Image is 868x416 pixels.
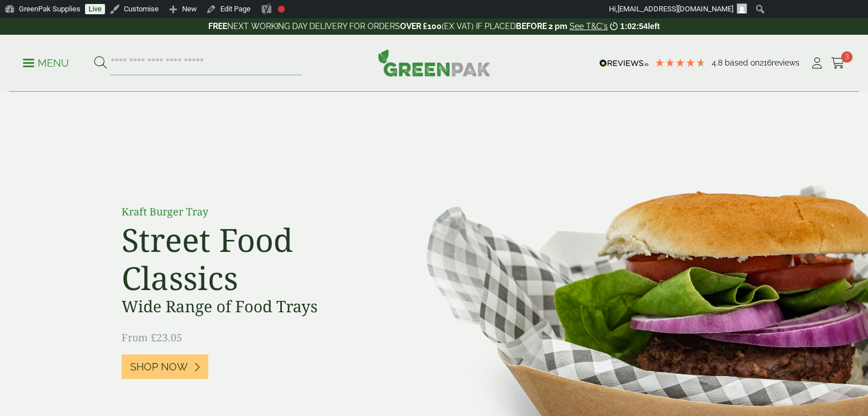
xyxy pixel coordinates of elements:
[400,22,442,31] strong: OVER £100
[841,51,853,63] span: 3
[122,204,378,219] p: Kraft Burger Tray
[23,56,69,68] a: Menu
[655,58,706,68] div: 4.79 Stars
[208,22,227,31] strong: FREE
[760,58,772,67] span: 216
[712,58,725,67] span: 4.8
[85,4,105,14] a: Live
[122,221,378,297] h2: Street Food Classics
[122,354,208,379] a: Shop Now
[810,58,824,69] i: My Account
[278,6,285,13] div: Focus keyphrase not set
[122,297,378,316] h3: Wide Range of Food Trays
[831,55,845,72] a: 3
[23,56,69,70] p: Menu
[620,22,648,31] span: 1:02:54
[122,331,182,344] span: From £23.05
[570,22,608,31] a: See T&C's
[130,361,188,373] span: Shop Now
[516,22,567,31] strong: BEFORE 2 pm
[617,5,733,13] span: [EMAIL_ADDRESS][DOMAIN_NAME]
[378,49,491,76] img: GreenPak Supplies
[648,22,660,31] span: left
[599,59,649,67] img: REVIEWS.io
[831,58,845,69] i: Cart
[725,58,760,67] span: Based on
[772,58,800,67] span: reviews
